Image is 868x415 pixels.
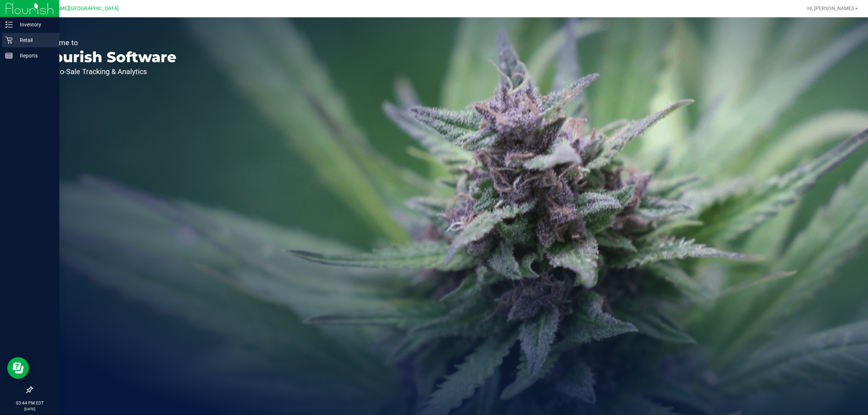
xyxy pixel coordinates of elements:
p: [DATE] [3,406,56,412]
p: Retail [13,36,56,44]
inline-svg: Inventory [5,21,13,28]
inline-svg: Reports [5,52,13,59]
p: Reports [13,51,56,60]
p: Seed-to-Sale Tracking & Analytics [39,68,176,75]
inline-svg: Retail [5,37,13,44]
p: 03:44 PM EDT [3,400,56,406]
p: Welcome to [39,39,176,46]
p: Inventory [13,20,56,29]
p: Flourish Software [39,50,176,64]
iframe: Resource center [7,357,29,379]
span: Hi, [PERSON_NAME]! [807,5,854,11]
span: [PERSON_NAME][GEOGRAPHIC_DATA] [29,5,119,12]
